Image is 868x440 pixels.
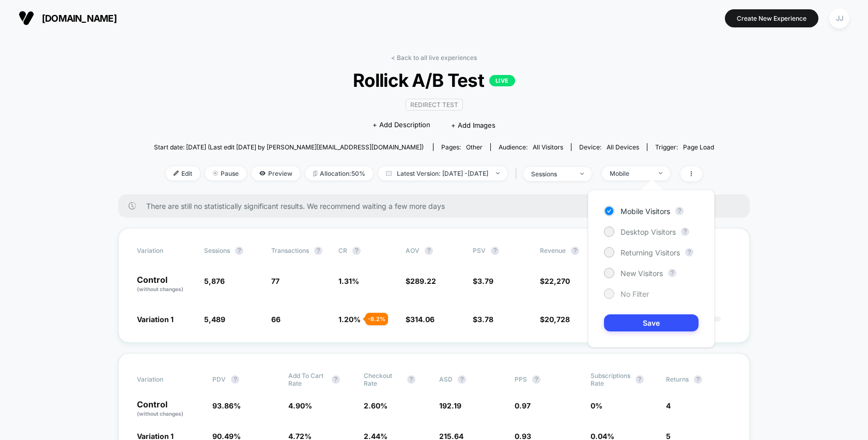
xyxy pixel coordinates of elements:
[425,247,433,255] button: ?
[288,401,312,410] span: 4.90 %
[621,227,676,236] span: Desktop Visitors
[271,315,281,324] span: 66
[571,247,579,255] button: ?
[515,375,527,383] span: PPS
[439,375,453,383] span: ASD
[137,247,194,255] span: Variation
[271,247,309,254] span: Transactions
[137,315,174,324] span: Variation 1
[338,277,359,285] span: 1.31 %
[829,8,849,28] div: JJ
[451,121,495,129] span: + Add Images
[473,277,493,285] span: $
[683,143,714,151] span: Page Load
[725,9,818,27] button: Create New Experience
[540,247,566,254] span: Revenue
[636,375,644,384] button: ?
[137,400,202,418] p: Control
[659,172,662,174] img: end
[386,171,392,176] img: calendar
[571,143,647,151] span: Device:
[204,277,225,285] span: 5,876
[212,401,241,410] span: 93.86 %
[365,313,388,325] div: - 8.2 %
[205,166,246,180] span: Pause
[364,372,402,387] span: Checkout Rate
[531,170,572,178] div: sessions
[204,247,230,254] span: Sessions
[545,277,570,285] span: 22,270
[655,143,714,151] div: Trigger:
[489,75,515,86] p: LIVE
[621,207,670,216] span: Mobile Visitors
[466,143,483,151] span: other
[174,171,179,176] img: edit
[668,269,676,277] button: ?
[591,372,630,387] span: Subscriptions Rate
[410,315,435,324] span: 314.06
[607,143,639,151] span: all devices
[604,314,699,331] button: Save
[16,10,120,26] button: [DOMAIN_NAME]
[288,372,327,387] span: Add To Cart Rate
[540,277,570,285] span: $
[826,8,853,29] button: JJ
[610,170,651,177] div: Mobile
[545,315,570,324] span: 20,728
[338,315,361,324] span: 1.20 %
[407,375,415,384] button: ?
[666,401,671,410] span: 4
[231,375,239,384] button: ?
[204,315,225,324] span: 5,489
[406,277,436,285] span: $
[338,247,347,254] span: CR
[681,227,689,236] button: ?
[391,54,477,62] a: < Back to all live experiences
[513,166,523,181] span: |
[406,99,463,111] span: Redirect Test
[591,401,602,410] span: 0 %
[271,277,280,285] span: 77
[166,166,200,180] span: Edit
[373,120,430,130] span: + Add Description
[182,69,686,91] span: Rollick A/B Test
[19,10,34,26] img: Visually logo
[473,247,486,254] span: PSV
[441,143,483,151] div: Pages:
[137,411,183,417] span: (without changes)
[496,172,500,174] img: end
[410,277,436,285] span: 289.22
[212,375,226,383] span: PDV
[666,375,689,383] span: Returns
[439,401,461,410] span: 192.19
[458,375,466,384] button: ?
[137,286,183,292] span: (without changes)
[313,171,317,176] img: rebalance
[675,207,684,215] button: ?
[580,173,584,175] img: end
[621,248,680,257] span: Returning Visitors
[137,372,194,387] span: Variation
[364,401,388,410] span: 2.60 %
[406,315,435,324] span: $
[154,143,424,151] span: Start date: [DATE] (Last edit [DATE] by [PERSON_NAME][EMAIL_ADDRESS][DOMAIN_NAME])
[477,315,493,324] span: 3.78
[621,290,649,298] span: No Filter
[146,202,729,210] span: There are still no statistically significant results. We recommend waiting a few more days
[305,166,373,180] span: Allocation: 50%
[532,375,540,384] button: ?
[352,247,361,255] button: ?
[499,143,563,151] div: Audience:
[252,166,300,180] span: Preview
[685,248,693,256] button: ?
[42,13,117,24] span: [DOMAIN_NAME]
[694,375,702,384] button: ?
[137,276,194,293] p: Control
[213,171,218,176] img: end
[332,375,340,384] button: ?
[540,315,570,324] span: $
[406,247,420,254] span: AOV
[378,166,507,180] span: Latest Version: [DATE] - [DATE]
[314,247,322,255] button: ?
[621,269,663,278] span: New Visitors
